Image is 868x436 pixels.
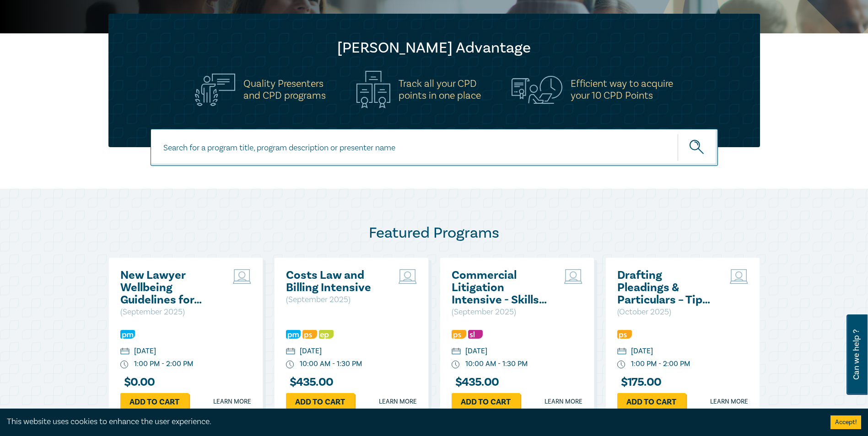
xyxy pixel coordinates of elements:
[300,359,362,369] div: 10:00 AM - 1:30 PM
[120,330,135,339] img: Practice Management & Business Skills
[120,376,155,388] h3: $ 0.00
[108,224,760,242] h2: Featured Programs
[730,269,748,284] img: Live Stream
[452,269,550,306] a: Commercial Litigation Intensive - Skills and Strategies for Success in Commercial Disputes
[452,306,550,318] p: ( September 2025 )
[452,348,461,356] img: calendar
[379,397,417,406] a: Learn more
[120,306,219,318] p: ( September 2025 )
[545,397,582,406] a: Learn more
[286,294,384,306] p: ( September 2025 )
[286,361,294,369] img: watch
[617,376,662,388] h3: $ 175.00
[286,330,301,339] img: Practice Management & Business Skills
[617,306,716,318] p: ( October 2025 )
[286,348,295,356] img: calendar
[617,361,625,369] img: watch
[617,269,716,306] a: Drafting Pleadings & Particulars – Tips & Traps
[356,71,390,108] img: Track all your CPD<br>points in one place
[452,361,460,369] img: watch
[631,346,653,356] div: [DATE]
[465,359,528,369] div: 10:00 AM - 1:30 PM
[631,359,690,369] div: 1:00 PM - 2:00 PM
[213,397,251,406] a: Learn more
[319,330,334,339] img: Ethics & Professional Responsibility
[852,320,861,389] span: Can we help ?
[195,74,235,106] img: Quality Presenters<br>and CPD programs
[465,346,487,356] div: [DATE]
[120,348,129,356] img: calendar
[617,348,626,356] img: calendar
[286,376,334,388] h3: $ 435.00
[452,393,520,410] a: Add to cart
[452,376,499,388] h3: $ 435.00
[233,269,251,284] img: Live Stream
[830,415,861,429] button: Accept cookies
[243,78,326,101] h5: Quality Presenters and CPD programs
[134,346,156,356] div: [DATE]
[120,393,189,410] a: Add to cart
[286,269,384,294] a: Costs Law and Billing Intensive
[151,129,718,166] input: Search for a program title, program description or presenter name
[617,393,686,410] a: Add to cart
[710,397,748,406] a: Learn more
[399,269,417,284] img: Live Stream
[120,269,219,306] a: New Lawyer Wellbeing Guidelines for Legal Workplaces
[512,76,562,103] img: Efficient way to acquire<br>your 10 CPD Points
[564,269,582,284] img: Live Stream
[571,78,673,101] h5: Efficient way to acquire your 10 CPD Points
[617,330,632,339] img: Professional Skills
[452,330,466,339] img: Professional Skills
[286,393,355,410] a: Add to cart
[134,359,193,369] div: 1:00 PM - 2:00 PM
[302,330,317,339] img: Professional Skills
[7,416,817,428] div: This website uses cookies to enhance the user experience.
[300,346,322,356] div: [DATE]
[399,78,481,101] h5: Track all your CPD points in one place
[127,39,742,57] h2: [PERSON_NAME] Advantage
[468,330,483,339] img: Substantive Law
[120,361,129,369] img: watch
